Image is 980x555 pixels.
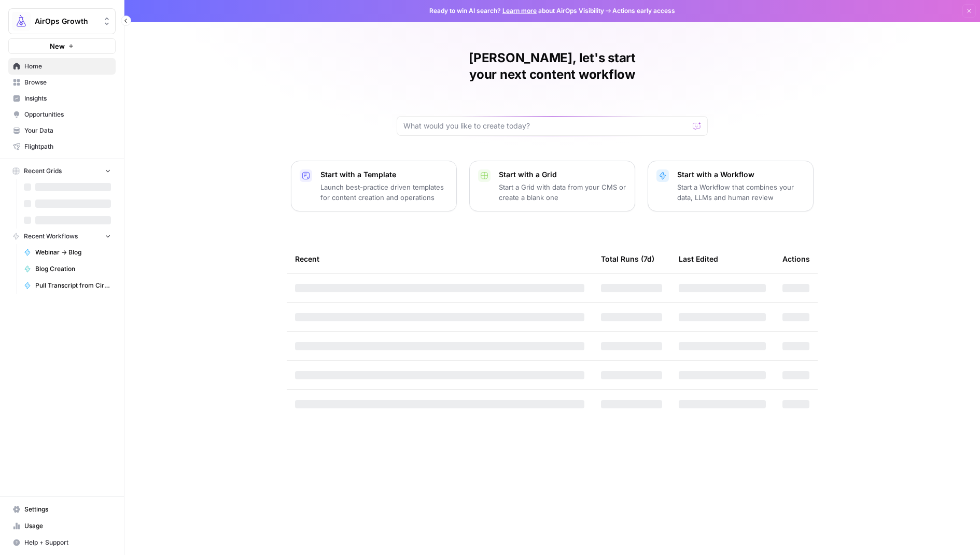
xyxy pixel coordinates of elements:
span: Usage [24,521,111,531]
a: Home [8,58,116,75]
span: Actions early access [612,6,675,16]
button: Recent Workflows [8,229,116,244]
span: Help + Support [24,538,111,547]
span: Home [24,62,111,71]
button: New [8,38,116,54]
span: Opportunities [24,110,111,119]
span: Ready to win AI search? about AirOps Visibility [429,6,604,16]
button: Start with a GridStart a Grid with data from your CMS or create a blank one [469,161,635,211]
span: Recent Grids [24,166,62,176]
span: New [50,41,65,51]
a: Opportunities [8,106,116,123]
p: Start a Grid with data from your CMS or create a blank one [499,182,626,203]
span: Your Data [24,126,111,135]
a: Pull Transcript from Circle [19,277,116,294]
button: Recent Grids [8,163,116,179]
span: Settings [24,505,111,514]
div: Total Runs (7d) [601,245,654,273]
p: Start with a Template [320,169,448,180]
span: Flightpath [24,142,111,151]
span: AirOps Growth [35,16,97,26]
a: Your Data [8,122,116,139]
span: Webinar -> Blog [35,248,111,257]
a: Learn more [502,7,537,15]
a: Browse [8,74,116,91]
div: Recent [295,245,584,273]
a: Settings [8,501,116,518]
button: Start with a WorkflowStart a Workflow that combines your data, LLMs and human review [648,161,814,211]
a: Blog Creation [19,261,116,277]
div: Actions [782,245,810,273]
p: Launch best-practice driven templates for content creation and operations [320,182,448,203]
span: Pull Transcript from Circle [35,281,111,290]
h1: [PERSON_NAME], let's start your next content workflow [397,50,708,83]
p: Start with a Grid [499,169,626,180]
a: Insights [8,90,116,107]
button: Start with a TemplateLaunch best-practice driven templates for content creation and operations [291,161,457,211]
div: Last Edited [679,245,718,273]
span: Browse [24,78,111,87]
span: Blog Creation [35,264,111,274]
a: Usage [8,518,116,534]
a: Webinar -> Blog [19,244,116,261]
button: Help + Support [8,534,116,551]
a: Flightpath [8,138,116,155]
button: Workspace: AirOps Growth [8,8,116,34]
span: Recent Workflows [24,232,78,241]
span: Insights [24,94,111,103]
p: Start with a Workflow [677,169,805,180]
p: Start a Workflow that combines your data, LLMs and human review [677,182,805,203]
input: What would you like to create today? [403,121,689,131]
img: AirOps Growth Logo [12,12,31,31]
